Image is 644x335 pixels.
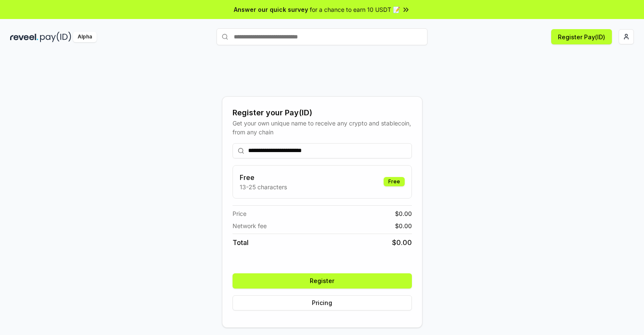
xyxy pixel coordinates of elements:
[233,209,246,218] span: Price
[233,221,267,230] span: Network fee
[233,107,412,119] div: Register your Pay(ID)
[233,237,249,248] span: Total
[234,5,308,14] span: Answer our quick survey
[392,237,412,248] span: $ 0.00
[233,295,412,310] button: Pricing
[73,32,97,42] div: Alpha
[240,182,287,191] p: 13-25 characters
[233,119,412,136] div: Get your own unique name to receive any crypto and stablecoin, from any chain
[40,32,71,42] img: pay_id
[395,221,412,230] span: $ 0.00
[310,5,400,14] span: for a chance to earn 10 USDT 📝
[240,172,287,182] h3: Free
[10,32,38,42] img: reveel_dark
[551,29,612,44] button: Register Pay(ID)
[384,177,405,186] div: Free
[233,273,412,289] button: Register
[395,209,412,218] span: $ 0.00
